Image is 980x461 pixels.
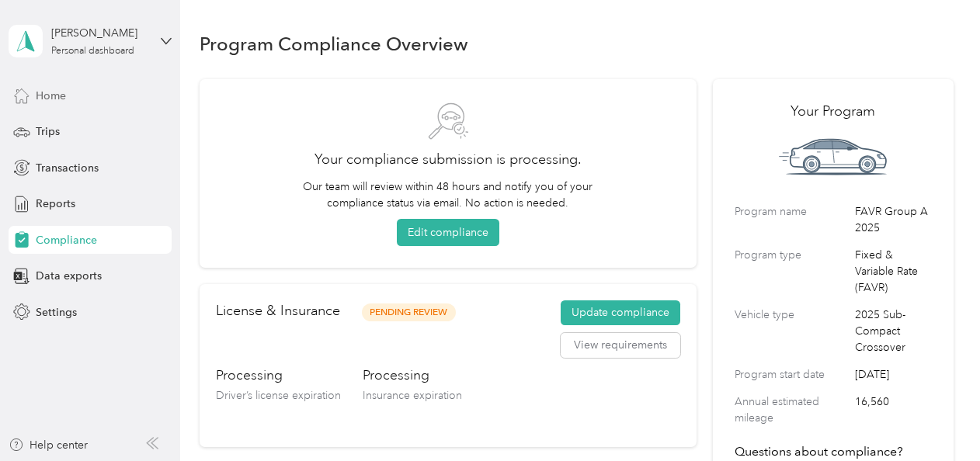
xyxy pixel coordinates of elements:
[561,333,680,358] button: View requirements
[36,304,77,321] span: Settings
[735,307,850,355] label: Vehicle type
[362,303,456,321] span: Pending Review
[855,366,932,383] span: [DATE]
[363,366,462,385] h3: Processing
[296,179,600,211] p: Our team will review within 48 hours and notify you of your compliance status via email. No actio...
[735,101,932,122] h2: Your Program
[735,247,850,296] label: Program type
[735,366,850,383] label: Program start date
[397,219,499,246] button: Edit compliance
[36,268,102,284] span: Data exports
[855,307,932,355] span: 2025 Sub-Compact Crossover
[51,47,134,56] div: Personal dashboard
[36,160,99,176] span: Transactions
[855,247,932,296] span: Fixed & Variable Rate (FAVR)
[735,393,850,426] label: Annual estimated mileage
[36,232,97,248] span: Compliance
[855,393,932,426] span: 16,560
[216,389,341,402] span: Driver’s license expiration
[221,149,675,170] h2: Your compliance submission is processing.
[36,88,66,104] span: Home
[893,374,980,461] iframe: Everlance-gr Chat Button Frame
[200,36,468,52] h1: Program Compliance Overview
[9,437,88,453] button: Help center
[36,196,75,212] span: Reports
[735,442,932,461] h4: Questions about compliance?
[363,389,462,402] span: Insurance expiration
[855,203,932,236] span: FAVR Group A 2025
[216,366,341,385] h3: Processing
[735,203,850,236] label: Program name
[216,300,340,321] h2: License & Insurance
[51,25,148,41] div: [PERSON_NAME]
[561,300,680,325] button: Update compliance
[36,123,60,140] span: Trips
